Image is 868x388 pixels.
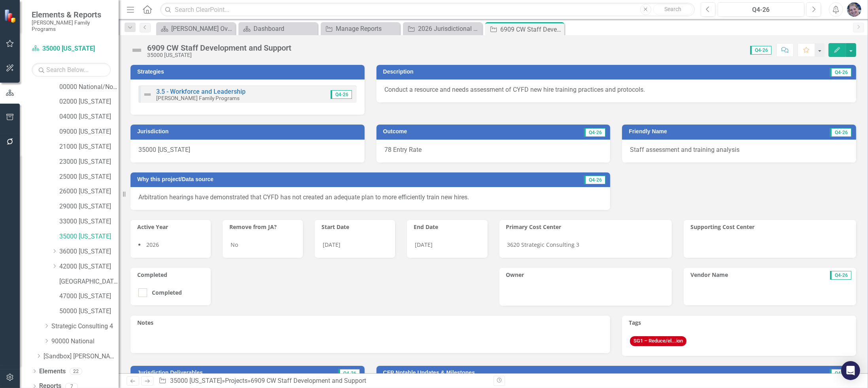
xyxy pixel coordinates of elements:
h3: Start Date [321,224,391,230]
span: Q4-26 [331,90,352,99]
a: 00000 National/No Jurisdiction (SC3) [59,83,119,92]
a: 50000 [US_STATE] [59,307,119,316]
div: Open Intercom Messenger [841,361,860,380]
span: SG1 – Reduce/el...ion [630,336,686,346]
a: 35000 [US_STATE] [170,377,222,384]
div: Dashboard [253,24,316,34]
div: » » [159,377,487,386]
h3: Notes [137,320,606,326]
div: 6909 CW Staff Development and Support [251,377,366,384]
img: Diane Gillian [847,2,861,17]
h3: Outcome [383,129,499,134]
input: Search Below... [32,63,111,77]
a: Projects [225,377,248,384]
span: Search [664,6,681,12]
div: Manage Reports [336,24,398,34]
a: 35000 [US_STATE] [32,44,111,53]
a: 21000 [US_STATE] [59,142,119,151]
a: 33000 [US_STATE] [59,217,119,226]
a: 23000 [US_STATE] [59,157,119,167]
span: 78 Entry Rate [384,146,422,153]
button: Q4-26 [718,2,805,17]
p: Arbitration hearings have demonstrated that CYFD has not created an adequate plan to more efficie... [138,193,602,202]
button: Search [653,4,693,15]
p: Conduct a resource and needs assessment of CYFD new hire training practices and protocols. [384,85,848,95]
h3: Jurisdiction Deliverables [137,370,304,376]
span: No [231,241,238,248]
h3: Supporting Cost Center [690,224,852,230]
span: Staff assessment and training analysis [630,146,739,153]
a: 36000 [US_STATE] [59,247,119,256]
span: Q4-26 [339,369,360,378]
span: [DATE] [323,241,340,248]
a: 26000 [US_STATE] [59,187,119,196]
a: [PERSON_NAME] Overview [158,24,233,34]
a: 09000 [US_STATE] [59,127,119,136]
span: Q4-26 [830,68,851,77]
h3: Active Year [137,224,207,230]
span: Q4-26 [750,46,772,55]
span: 3620 Strategic Consulting 3 [507,241,580,248]
a: Elements [39,367,66,376]
div: [PERSON_NAME] Overview [171,24,233,34]
a: 2026 Jurisdictional Projects Assessment [405,24,480,34]
span: Q4-26 [830,128,851,137]
a: 35000 [US_STATE] [59,232,119,241]
a: Strategic Consulting 4 [51,322,119,331]
div: 35000 [US_STATE] [147,52,291,58]
h3: CFP Notable Updates & Milestones [383,370,761,376]
span: Q4-26 [584,128,605,137]
div: 22 [70,368,82,375]
a: 02000 [US_STATE] [59,97,119,106]
small: [PERSON_NAME] Family Programs [156,95,240,101]
h3: Jurisdiction [137,129,361,134]
a: [Sandbox] [PERSON_NAME] Family Programs [43,352,119,361]
a: 42000 [US_STATE] [59,262,119,271]
div: 6909 CW Staff Development and Support [500,25,562,34]
span: [DATE] [415,241,433,248]
h3: Owner [506,272,668,278]
a: 29000 [US_STATE] [59,202,119,211]
h3: Primary Cost Center [506,224,668,230]
a: 25000 [US_STATE] [59,172,119,182]
span: Q4-26 [830,369,851,378]
a: 04000 [US_STATE] [59,112,119,121]
h3: Remove from JA? [229,224,299,230]
a: Manage Reports [323,24,398,34]
h3: Completed [137,272,207,278]
span: Elements & Reports [32,10,111,19]
img: ClearPoint Strategy [4,9,18,23]
div: 2026 Jurisdictional Projects Assessment [418,24,480,34]
input: Search ClearPoint... [160,3,694,17]
h3: Strategies [137,69,361,75]
h3: Description [383,69,655,75]
div: Q4-26 [720,5,802,15]
span: Q4-26 [584,176,605,184]
a: [GEOGRAPHIC_DATA][US_STATE] [59,277,119,286]
a: Dashboard [240,24,316,34]
h3: End Date [414,224,483,230]
h3: Friendly Name [629,129,770,134]
a: 47000 [US_STATE] [59,292,119,301]
a: 3.5 - Workforce and Leadership [156,88,246,95]
img: Not Defined [143,90,152,99]
span: 35000 [US_STATE] [138,146,190,153]
span: Q4-26 [830,271,851,280]
img: Not Defined [130,44,143,57]
div: 6909 CW Staff Development and Support [147,44,291,52]
a: 90000 National [51,337,119,346]
h3: Tags [629,320,852,326]
h3: Why this project/Data source [137,176,501,182]
span: 2026 [146,241,159,248]
small: [PERSON_NAME] Family Programs [32,19,111,32]
h3: Vendor Name [690,272,792,278]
